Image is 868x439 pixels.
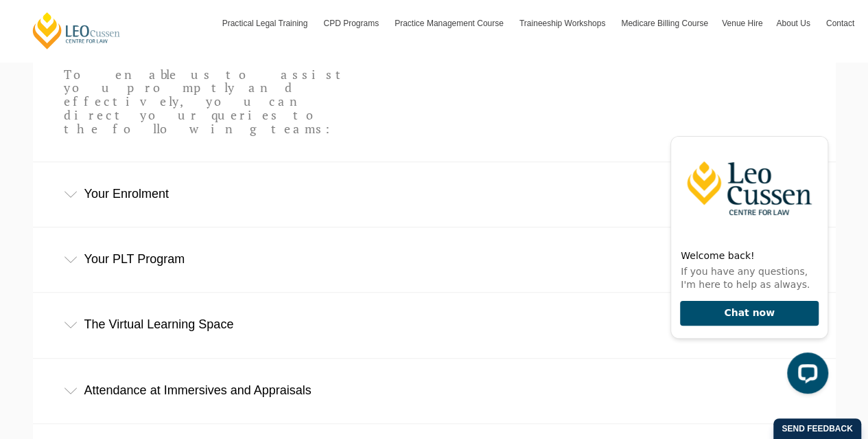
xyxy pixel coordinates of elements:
[33,359,836,423] div: Attendance at Immersives and Appraisals
[33,293,836,357] div: The Virtual Learning Space
[769,3,819,43] a: About Us
[64,68,360,136] p: To enable us to assist you promptly and effectively, you can direct your queries to the following...
[33,227,836,291] div: Your PLT Program
[316,3,388,43] a: CPD Programs
[513,3,614,43] a: Traineeship Workshops
[215,3,317,43] a: Practical Legal Training
[659,111,834,405] iframe: LiveChat chat widget
[614,3,715,43] a: Medicare Billing Course
[31,11,122,50] a: [PERSON_NAME] Centre for Law
[388,3,513,43] a: Practice Management Course
[715,3,769,43] a: Venue Hire
[819,3,861,43] a: Contact
[33,162,836,226] div: Your Enrolment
